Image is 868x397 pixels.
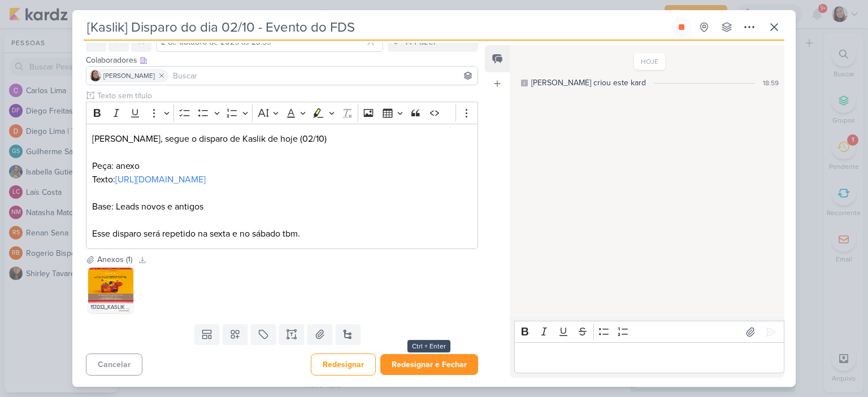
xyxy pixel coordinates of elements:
input: Buscar [171,69,475,82]
button: Redesignar e Fechar [380,354,478,375]
p: Base: Leads novos e antigos [92,200,472,213]
a: [URL][DOMAIN_NAME] [115,174,206,185]
img: Sharlene Khoury [90,70,101,81]
div: Editor editing area: main [86,124,478,250]
img: ixtxnVBsHmdsGnqcx2dJGMuuN2Sw6z-metaMTE3MDEzX0tBU0xJSyBfIEUtTUFJTCBNS1QgXyBLQVNMSUsgSUJJUkFQVUVSQS... [88,268,133,313]
p: Esse disparo será repetido na sexta e no sábado tbm. [92,227,472,241]
span: [PERSON_NAME] [103,71,155,81]
div: Parar relógio [677,23,686,32]
div: [PERSON_NAME] criou este kard [531,77,646,89]
div: Editor toolbar [514,321,784,343]
div: Colaboradores [86,54,478,66]
div: Anexos (1) [97,254,132,265]
div: 117013_KASLIK _ E-MAIL MKT _ KASLIK IBIRAPUERA _ FINI _ 04.10.jpg [88,302,133,313]
p: Peça: anexo [92,159,472,173]
input: Texto sem título [95,90,478,102]
div: Editor editing area: main [514,342,784,373]
button: Cancelar [86,354,142,376]
button: Redesignar [311,354,376,376]
div: 18:59 [763,78,779,88]
p: Texto: [92,173,472,186]
div: Ctrl + Enter [407,340,450,352]
p: [PERSON_NAME], segue o disparo de Kaslik de hoje (02/10) [92,132,472,146]
div: Editor toolbar [86,102,478,124]
input: Kard Sem Título [84,17,669,37]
